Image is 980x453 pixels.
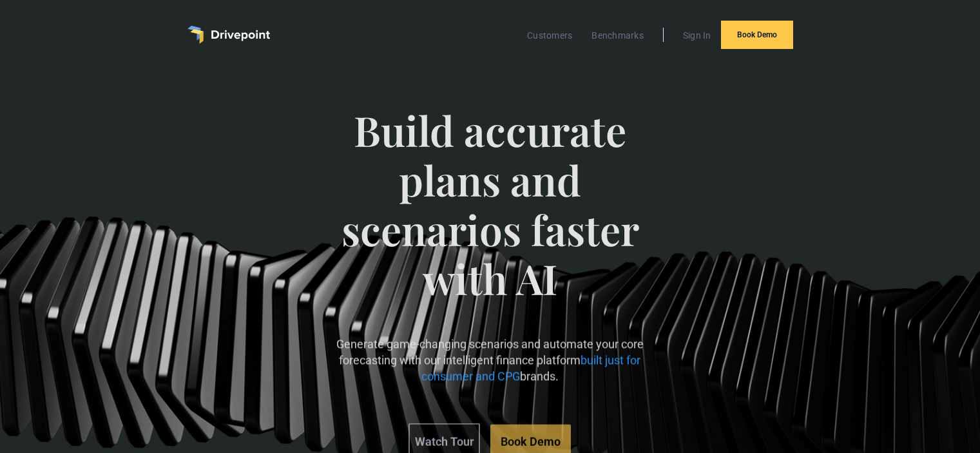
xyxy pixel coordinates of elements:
[677,27,718,44] a: Sign In
[187,26,270,44] a: home
[323,106,657,329] span: Build accurate plans and scenarios faster with AI
[585,27,650,44] a: Benchmarks
[721,21,793,49] a: Book Demo
[521,27,579,44] a: Customers
[323,336,657,385] p: Generate game-changing scenarios and automate your core forecasting with our intelligent finance ...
